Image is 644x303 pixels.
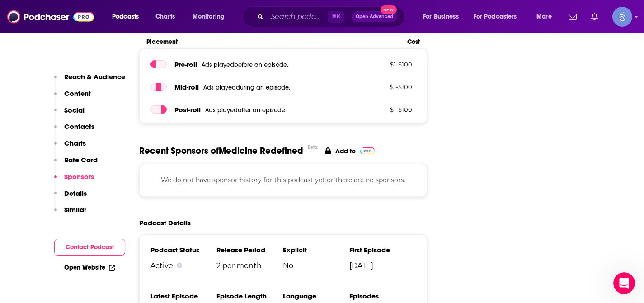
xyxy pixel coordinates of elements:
a: Add to [325,145,375,156]
button: Similar [54,205,86,222]
span: Cost [407,38,420,46]
span: Charts [155,10,175,23]
h3: Podcast Status [150,246,217,254]
h3: Episodes [349,292,416,300]
span: For Business [423,10,459,23]
span: No [283,261,349,270]
button: Contacts [54,122,94,139]
span: For Podcasters [474,10,517,23]
button: Sponsors [54,172,94,189]
span: More [536,10,552,23]
button: Rate Card [54,156,98,172]
button: Details [54,189,87,206]
button: open menu [106,9,150,24]
span: Monitoring [193,10,225,23]
h3: Latest Episode [150,292,217,300]
p: $ 1 - $ 100 [353,106,412,113]
button: Contact Podcast [54,239,125,256]
h3: Release Period [216,246,283,254]
a: Open Website [64,264,115,271]
span: 2 per month [216,261,283,270]
p: Rate Card [64,156,98,164]
h3: Explicit [283,246,349,254]
h3: First Episode [349,246,416,254]
div: Active [150,261,217,270]
p: $ 1 - $ 100 [353,83,412,90]
span: Podcasts [112,10,139,23]
span: Post -roll [174,105,201,114]
button: Reach & Audience [54,72,125,89]
span: New [381,5,397,14]
span: Ads played after an episode . [205,106,287,114]
button: Charts [54,139,86,156]
button: Social [54,106,85,123]
button: open menu [417,9,470,24]
p: $ 1 - $ 100 [353,61,412,68]
p: Charts [64,139,86,147]
span: Logged in as Spiral5-G1 [612,7,632,27]
p: Sponsors [64,172,94,181]
div: Search podcasts, credits, & more... [251,6,414,27]
div: Beta [308,144,318,150]
p: We do not have sponsor history for this podcast yet or there are no sponsors. [150,175,416,185]
p: Reach & Audience [64,72,125,81]
button: Open AdvancedNew [352,11,397,22]
button: open menu [468,9,530,24]
h3: Episode Length [216,292,283,300]
span: Ads played during an episode . [203,84,290,91]
button: Show profile menu [612,7,632,27]
p: Contacts [64,122,94,131]
span: Pre -roll [174,60,197,69]
a: Charts [150,9,180,24]
p: Content [64,89,91,98]
img: User Profile [612,7,632,27]
img: Pro Logo [360,147,375,154]
button: open menu [530,9,563,24]
p: Add to [335,147,356,155]
span: Placement [146,38,400,46]
p: Social [64,106,85,114]
p: Similar [64,205,86,214]
span: Recent Sponsors of Medicine Redefined [139,145,303,156]
button: Content [54,89,91,106]
span: [DATE] [349,261,416,270]
a: Show notifications dropdown [565,9,580,24]
img: Podchaser - Follow, Share and Rate Podcasts [7,8,94,25]
p: Details [64,189,87,198]
span: Mid -roll [174,83,199,91]
span: ⌘ K [328,11,344,23]
span: Open Advanced [356,14,393,19]
a: Show notifications dropdown [588,9,602,24]
h2: Podcast Details [139,218,191,227]
h3: Language [283,292,349,300]
iframe: Intercom live chat [613,272,635,294]
input: Search podcasts, credits, & more... [267,9,328,24]
span: Ads played before an episode . [202,61,288,69]
button: open menu [186,9,236,24]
